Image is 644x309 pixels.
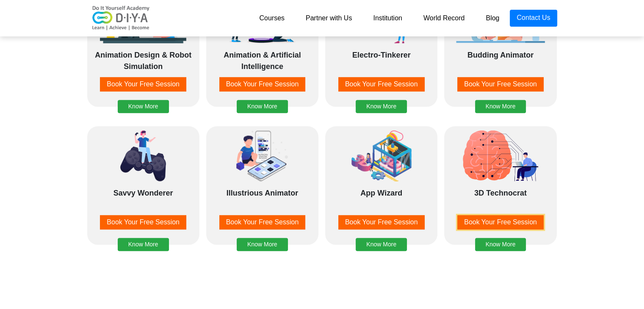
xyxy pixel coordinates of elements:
[295,10,362,27] a: Partner with Us
[413,10,475,27] a: World Record
[91,188,195,209] div: Savvy Wonderer
[329,188,433,209] div: App Wizard
[329,77,433,91] a: Book Your Free Session
[475,10,510,27] a: Blog
[475,231,526,238] a: Know More
[210,188,314,209] div: Illustrious Animator
[100,215,186,229] button: Book Your Free Session
[91,50,195,71] div: Animation Design & Robot Simulation
[356,100,407,113] button: Know More
[329,50,433,71] div: Electro-Tinkerer
[100,77,186,91] button: Book Your Free Session
[329,215,433,229] a: Book Your Free Session
[237,231,288,238] a: Know More
[210,77,314,91] a: Book Your Free Session
[362,10,412,27] a: Institution
[356,231,407,238] a: Know More
[356,238,407,251] button: Know More
[249,10,295,27] a: Courses
[448,50,552,71] div: Budding Animator
[118,231,169,238] a: Know More
[91,77,195,91] a: Book Your Free Session
[118,100,169,113] button: Know More
[237,238,288,251] button: Know More
[510,10,557,27] a: Contact Us
[457,77,544,91] button: Book Your Free Session
[219,215,306,229] button: Book Your Free Session
[237,93,288,100] a: Know More
[475,100,526,113] button: Know More
[118,93,169,100] a: Know More
[448,77,552,91] a: Book Your Free Session
[210,215,314,229] a: Book Your Free Session
[448,215,552,229] a: Book Your Free Session
[457,215,544,229] button: Book Your Free Session
[448,188,552,209] div: 3D Technocrat
[356,93,407,100] a: Know More
[475,93,526,100] a: Know More
[475,238,526,251] button: Know More
[87,6,155,31] img: logo-v2.png
[338,77,425,91] button: Book Your Free Session
[237,100,288,113] button: Know More
[210,50,314,71] div: Animation & Artificial Intelligence
[91,215,195,229] a: Book Your Free Session
[219,77,306,91] button: Book Your Free Session
[118,238,169,251] button: Know More
[338,215,425,229] button: Book Your Free Session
